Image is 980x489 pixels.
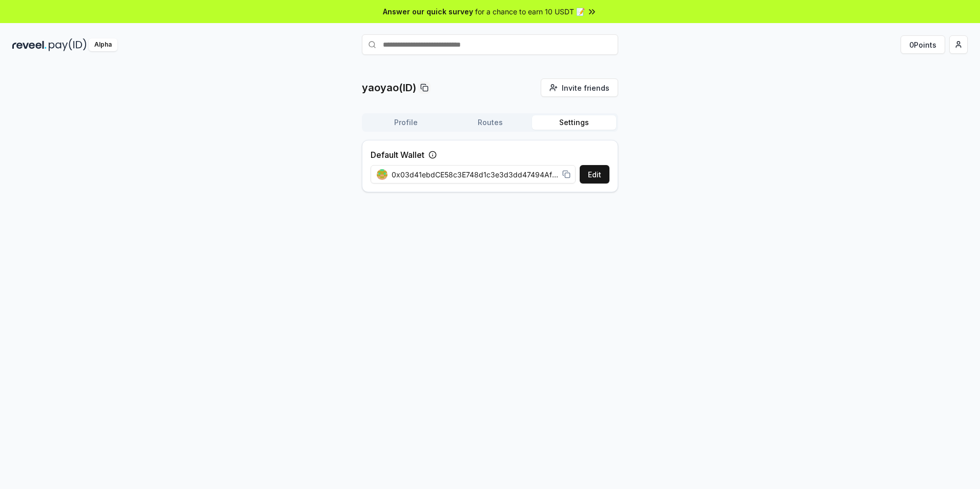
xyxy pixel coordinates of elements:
[12,38,47,51] img: reveel_dark
[901,35,945,54] button: 0Points
[49,38,87,51] img: pay_id
[383,6,473,17] span: Answer our quick survey
[562,83,609,93] span: Invite friends
[392,169,558,180] span: 0x03d41ebdCE58c3E748d1c3e3d3dd47494Afa6f43
[89,38,117,51] div: Alpha
[364,115,448,130] button: Profile
[371,149,424,161] label: Default Wallet
[541,78,618,97] button: Invite friends
[448,115,532,130] button: Routes
[532,115,616,130] button: Settings
[580,165,609,184] button: Edit
[362,80,416,95] p: yaoyao(ID)
[475,6,585,17] span: for a chance to earn 10 USDT 📝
